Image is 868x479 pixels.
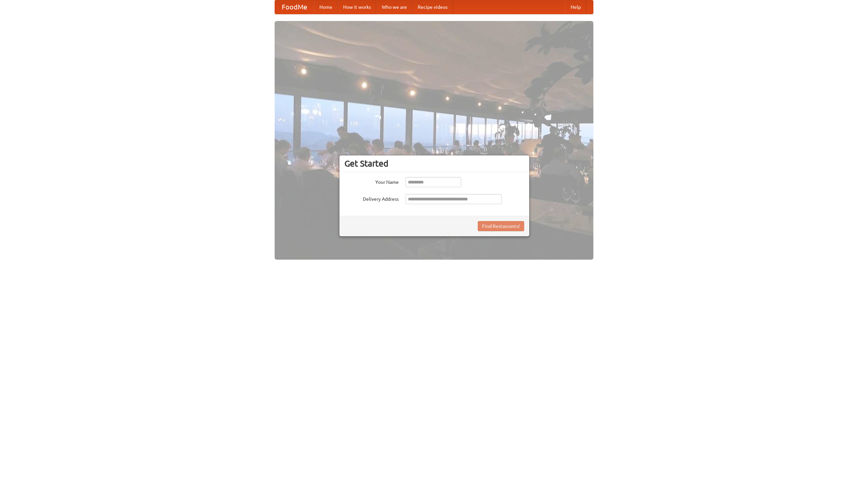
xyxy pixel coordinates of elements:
a: Home [314,0,338,14]
button: Find Restaurants! [478,221,524,231]
h3: Get Started [344,158,524,169]
a: Help [565,0,586,14]
a: Recipe videos [412,0,453,14]
a: Who we are [376,0,412,14]
label: Delivery Address [344,194,399,202]
a: How it works [338,0,376,14]
a: FoodMe [275,0,314,14]
label: Your Name [344,177,399,186]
